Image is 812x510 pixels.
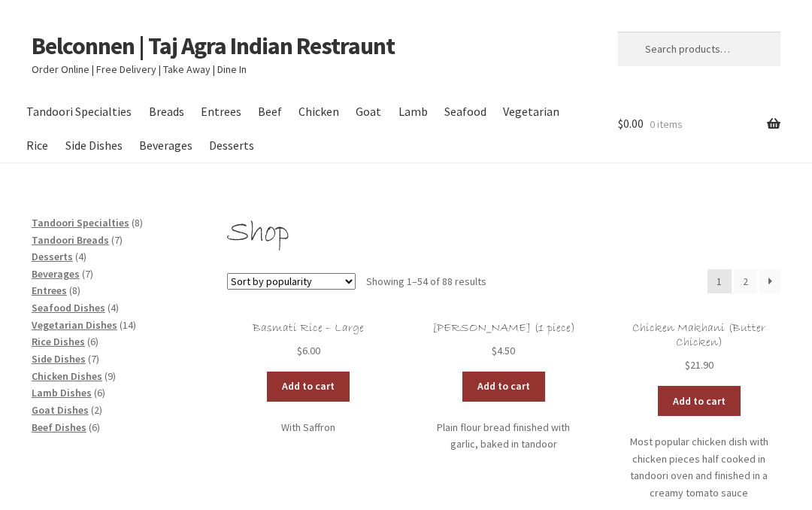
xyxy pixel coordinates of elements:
[32,352,86,366] a: Side Dishes
[32,216,129,229] a: Tandoori Specialties
[492,344,515,357] bdi: 4.50
[618,116,623,131] span: $
[20,129,56,162] a: Rice
[658,386,741,416] a: Add to cart: “Chicken Makhani (Butter Chicken)”
[462,372,545,402] a: Add to cart: “Garlic Naan (1 piece)”
[618,321,781,351] h2: Chicken Makhani (Butter Chicken)
[32,403,89,417] a: Goat Dishes
[92,420,97,434] span: 6
[707,269,732,293] span: Page 1
[437,95,493,129] a: Seafood
[97,386,102,399] span: 6
[32,335,85,348] a: Rice Dishes
[227,273,356,290] select: Shop order
[618,321,781,374] a: Chicken Makhani (Butter Chicken) $21.90
[391,95,435,129] a: Lamb
[132,129,199,162] a: Beverages
[32,61,585,78] p: Order Online | Free Delivery | Take Away | Dine In
[32,284,67,297] a: Entrees
[707,269,780,293] nav: Product Pagination
[111,301,116,314] span: 4
[141,95,191,129] a: Breads
[227,419,390,436] p: With Saffron
[193,95,248,129] a: Entrees
[32,31,395,61] a: Belconnen | Taj Agra Indian Restraunt
[227,214,780,253] h1: Shop
[32,386,92,399] a: Lamb Dishes
[650,117,683,131] span: 0 items
[227,321,390,360] a: Basmati Rice – Large $6.00
[58,129,129,162] a: Side Dishes
[366,269,486,293] p: Showing 1–54 of 88 results
[108,369,113,383] span: 9
[297,344,302,357] span: $
[20,95,139,129] a: Tandoori Specialties
[423,419,586,453] p: Plain flour bread finished with garlic, baked in tandoor
[685,358,714,372] bdi: 21.90
[423,321,586,335] h2: [PERSON_NAME] (1 piece)
[32,369,102,383] a: Chicken Dishes
[618,32,781,66] input: Search products…
[32,420,86,434] a: Beef Dishes
[91,352,96,366] span: 7
[114,233,120,247] span: 7
[618,116,644,131] span: 0.00
[292,95,347,129] a: Chicken
[32,250,73,263] a: Desserts
[32,233,109,247] a: Tandoori Breads
[423,321,586,360] a: [PERSON_NAME] (1 piece) $4.50
[94,403,99,417] span: 2
[32,267,80,281] a: Beverages
[618,95,781,153] a: $0.00 0 items
[734,269,758,293] a: Page 2
[90,335,95,348] span: 6
[297,344,320,357] bdi: 6.00
[759,269,780,293] a: →
[201,129,261,162] a: Desserts
[32,301,105,314] a: Seafood Dishes
[685,358,690,372] span: $
[32,95,585,162] nav: Primary Navigation
[32,318,117,332] a: Vegetarian Dishes
[267,372,350,402] a: Add to cart: “Basmati Rice - Large”
[78,250,83,263] span: 4
[618,433,781,502] p: Most popular chicken dish with chicken pieces half cooked in tandoori oven and finished in a crea...
[492,344,497,357] span: $
[85,267,90,281] span: 7
[123,318,133,332] span: 14
[227,321,390,335] h2: Basmati Rice – Large
[495,95,566,129] a: Vegetarian
[250,95,289,129] a: Beef
[72,284,77,297] span: 8
[135,216,140,229] span: 8
[349,95,389,129] a: Goat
